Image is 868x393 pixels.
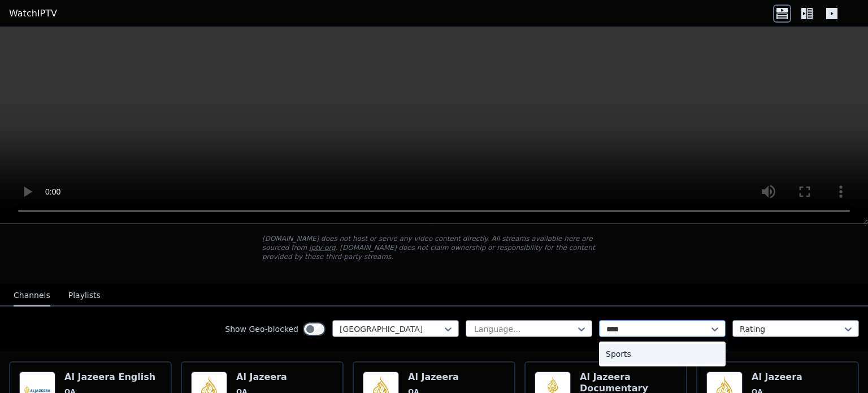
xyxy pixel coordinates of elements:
h6: Al Jazeera English [64,372,155,383]
div: Sports [599,344,726,364]
h6: Al Jazeera [408,372,459,383]
h6: Al Jazeera [236,372,287,383]
button: Channels [14,285,50,306]
label: Show Geo-blocked [225,323,298,335]
a: iptv-org [309,244,336,252]
h6: Al Jazeera [752,372,802,383]
p: [DOMAIN_NAME] does not host or serve any video content directly. All streams available here are s... [262,234,606,261]
button: Playlists [68,285,101,306]
a: WatchIPTV [9,7,57,20]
